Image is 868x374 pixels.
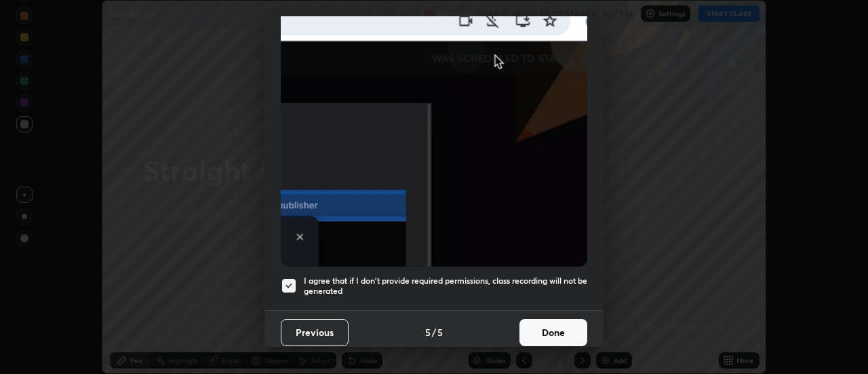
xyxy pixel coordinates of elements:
[425,325,431,339] h4: 5
[281,319,349,346] button: Previous
[432,325,436,339] h4: /
[304,276,587,297] h5: I agree that if I don't provide required permissions, class recording will not be generated
[519,319,587,346] button: Done
[437,325,443,339] h4: 5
